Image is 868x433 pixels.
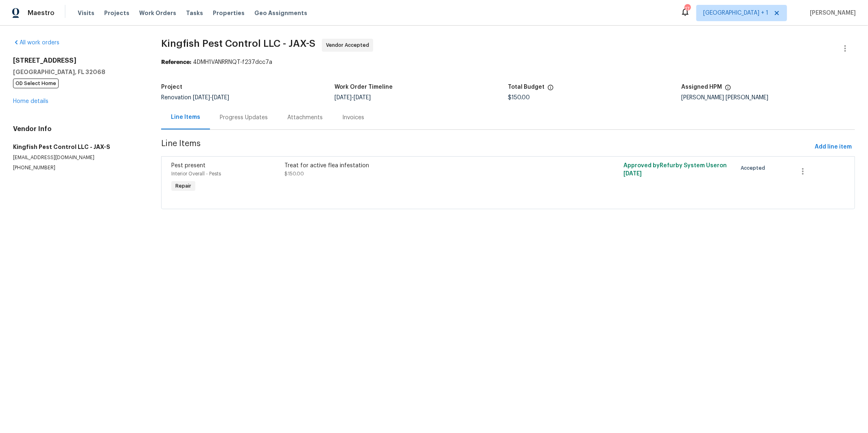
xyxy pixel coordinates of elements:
a: All work orders [13,40,59,46]
span: Kingfish Pest Control LLC - JAX-S [161,39,315,48]
span: Projects [104,9,129,17]
a: Home details [13,98,48,104]
p: [EMAIL_ADDRESS][DOMAIN_NAME] [13,154,142,161]
span: [DATE] [193,95,210,101]
span: [DATE] [335,95,352,101]
span: Geo Assignments [254,9,307,17]
h5: Project [161,84,182,90]
p: [PHONE_NUMBER] [13,164,142,171]
span: Pest present [171,163,206,168]
div: Invoices [342,114,364,122]
span: Approved by Refurby System User on [623,163,727,177]
div: Treat for active flea infestation [284,162,562,170]
h2: [STREET_ADDRESS] [13,57,142,65]
span: - [335,95,371,101]
h5: Assigned HPM [682,84,722,90]
span: Line Items [161,140,811,155]
span: [PERSON_NAME] [807,9,856,17]
span: [DATE] [623,171,642,177]
h5: Kingfish Pest Control LLC - JAX-S [13,143,142,151]
span: Interior Overall - Pests [171,171,221,176]
span: Tasks [186,10,203,16]
span: Maestro [28,9,55,17]
span: Repair [172,182,195,190]
b: Reference: [161,59,191,65]
span: Accepted [741,164,768,172]
span: Work Orders [139,9,176,17]
div: [PERSON_NAME] [PERSON_NAME] [682,95,855,101]
span: [GEOGRAPHIC_DATA] + 1 [703,9,768,17]
div: 4DMH1VANRRNQT-f237dcc7a [161,58,855,66]
h4: Vendor Info [13,125,142,133]
h5: Work Order Timeline [335,84,393,90]
span: The total cost of line items that have been proposed by Opendoor. This sum includes line items th... [547,84,554,95]
div: Progress Updates [220,114,268,122]
span: The hpm assigned to this work order. [725,84,731,95]
span: Properties [213,9,245,17]
h5: Total Budget [508,84,545,90]
span: [DATE] [354,95,371,101]
span: $150.00 [508,95,530,101]
div: 17 [684,5,690,13]
span: $150.00 [284,171,304,176]
span: [DATE] [212,95,229,101]
div: Line Items [171,113,200,121]
span: Visits [78,9,94,17]
span: - [193,95,229,101]
span: OD Select Home [13,79,59,88]
div: Attachments [287,114,323,122]
h5: [GEOGRAPHIC_DATA], FL 32068 [13,68,142,76]
button: Add line item [811,140,855,155]
span: Add line item [815,142,852,152]
span: Vendor Accepted [326,41,372,49]
span: Renovation [161,95,229,101]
